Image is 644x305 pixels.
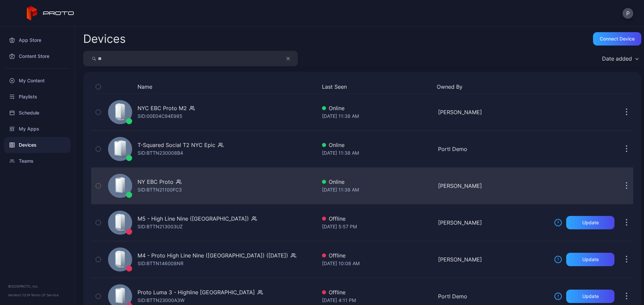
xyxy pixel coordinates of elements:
[4,32,71,48] a: App Store
[138,141,215,149] div: T-Squared Social T2 NYC Epic
[602,55,632,62] div: Date added
[620,83,633,91] div: Options
[138,259,183,268] div: SID: BTTN146008NR
[599,51,641,66] button: Date added
[4,105,71,121] a: Schedule
[4,121,71,137] a: My Apps
[582,220,599,225] div: Update
[4,89,71,105] a: Playlists
[322,288,433,296] div: Offline
[138,296,184,304] div: SID: BTTN23000A3W
[551,83,612,91] div: Update Device
[322,259,433,268] div: [DATE] 10:08 AM
[138,223,183,231] div: SID: BTTN213003UZ
[600,36,635,42] div: Connect device
[322,186,433,194] div: [DATE] 11:38 AM
[593,32,641,46] button: Connect device
[138,112,182,120] div: SID: 00E04C94E985
[623,8,633,19] button: P
[438,292,549,300] div: Portl Demo
[566,290,614,303] button: Update
[322,178,433,186] div: Online
[322,215,433,223] div: Offline
[438,255,549,263] div: [PERSON_NAME]
[438,108,549,116] div: [PERSON_NAME]
[582,257,599,262] div: Update
[322,112,433,120] div: [DATE] 11:38 AM
[138,215,249,223] div: M5 - High Line Nine ([GEOGRAPHIC_DATA])
[138,251,288,259] div: M4 - Proto High Line Nine ([GEOGRAPHIC_DATA]) ([DATE])
[138,104,187,112] div: NYC EBC Proto M2
[322,296,433,304] div: [DATE] 4:11 PM
[322,149,433,157] div: [DATE] 11:38 AM
[4,73,71,89] a: My Content
[31,293,59,297] a: Terms Of Service
[83,33,126,45] h2: Devices
[322,104,433,112] div: Online
[322,141,433,149] div: Online
[8,293,31,297] span: Version 1.13.0 •
[138,83,152,91] button: Name
[138,149,183,157] div: SID: BTTN230008B4
[322,223,433,231] div: [DATE] 5:57 PM
[138,186,182,194] div: SID: BTTN21100FC3
[4,137,71,153] a: Devices
[322,83,431,91] button: Last Seen
[4,153,71,169] a: Teams
[437,83,546,91] button: Owned By
[566,253,614,266] button: Update
[438,182,549,190] div: [PERSON_NAME]
[138,178,173,186] div: NY EBC Proto
[8,284,67,289] div: © 2025 PROTO, Inc.
[438,145,549,153] div: Portl Demo
[4,48,71,64] a: Content Store
[566,216,614,229] button: Update
[138,288,255,296] div: Proto Luma 3 - Highline [GEOGRAPHIC_DATA]
[322,251,433,259] div: Offline
[438,219,549,227] div: [PERSON_NAME]
[582,294,599,299] div: Update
